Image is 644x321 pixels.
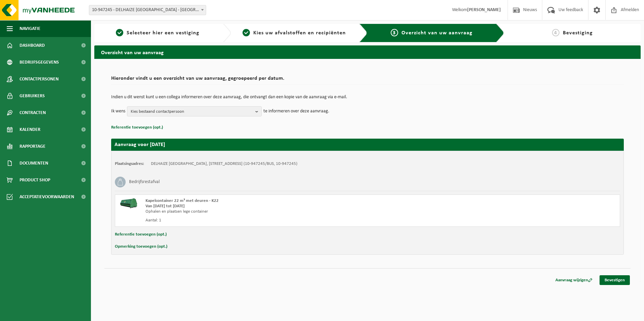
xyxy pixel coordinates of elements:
[127,30,199,36] span: Selecteer hier een vestiging
[116,29,123,36] span: 1
[129,177,160,187] h3: Bedrijfsrestafval
[20,87,45,104] span: Gebruikers
[127,106,262,116] button: Kies bestaand contactpersoon
[600,275,630,285] a: Bevestigen
[20,20,40,37] span: Navigatie
[111,123,163,132] button: Referentie toevoegen (opt.)
[146,199,219,203] span: Kapelcontainer 22 m³ met deuren - K22
[146,204,185,208] strong: Van [DATE] tot [DATE]
[115,230,167,239] button: Referentie toevoegen (opt.)
[115,162,144,166] strong: Plaatsingsadres:
[20,54,59,71] span: Bedrijfsgegevens
[115,142,165,147] strong: Aanvraag voor [DATE]
[552,29,559,36] span: 4
[119,198,139,208] img: HK-XK-22-GN-00.png
[146,218,394,223] div: Aantal: 1
[20,188,74,205] span: Acceptatievoorwaarden
[234,29,354,37] a: 2Kies uw afvalstoffen en recipiënten
[20,155,48,172] span: Documenten
[98,29,218,37] a: 1Selecteer hier een vestiging
[20,37,45,54] span: Dashboard
[391,29,398,36] span: 3
[151,161,297,167] td: DELHAIZE [GEOGRAPHIC_DATA], [STREET_ADDRESS] (10-947245/BUS, 10-947245)
[563,30,593,36] span: Bevestiging
[111,95,624,100] p: Indien u dit wenst kunt u een collega informeren over deze aanvraag, die ontvangt dan een kopie v...
[243,29,250,36] span: 2
[20,71,59,87] span: Contactpersonen
[89,5,206,15] span: 10-947245 - DELHAIZE SINT-MICHIELS - SINT-MICHIELS
[146,209,394,214] div: Ophalen en plaatsen lege container
[401,30,473,36] span: Overzicht van uw aanvraag
[131,107,253,117] span: Kies bestaand contactpersoon
[467,7,501,12] strong: [PERSON_NAME]
[89,5,206,15] span: 10-947245 - DELHAIZE SINT-MICHIELS - SINT-MICHIELS
[20,121,40,138] span: Kalender
[94,45,641,59] h2: Overzicht van uw aanvraag
[550,275,598,285] a: Aanvraag wijzigen
[115,242,167,251] button: Opmerking toevoegen (opt.)
[263,106,329,116] p: te informeren over deze aanvraag.
[20,104,46,121] span: Contracten
[111,106,125,116] p: Ik wens
[20,138,45,155] span: Rapportage
[253,30,346,36] span: Kies uw afvalstoffen en recipiënten
[20,172,50,188] span: Product Shop
[111,76,624,85] h2: Hieronder vindt u een overzicht van uw aanvraag, gegroepeerd per datum.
